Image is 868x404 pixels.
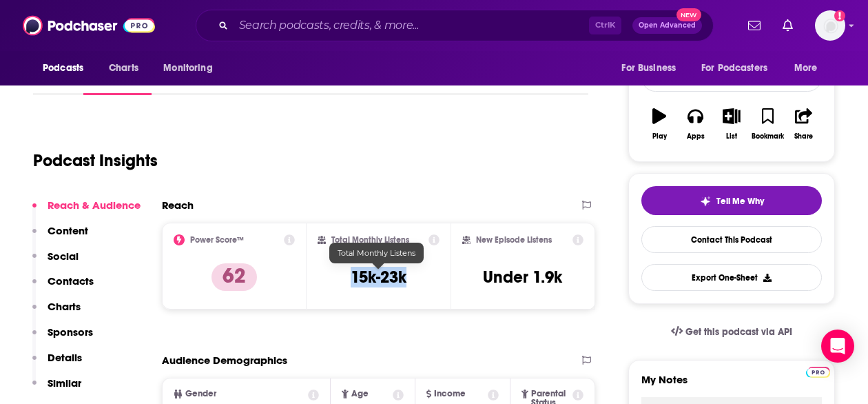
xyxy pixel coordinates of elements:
button: open menu [692,55,787,81]
a: Get this podcast via API [660,315,803,349]
button: Open AdvancedNew [632,17,702,34]
img: Podchaser Pro [806,367,830,378]
button: Charts [32,300,81,325]
p: Contacts [48,274,94,287]
h2: New Episode Listens [476,235,552,245]
h2: Reach [162,199,194,212]
span: Podcasts [43,59,83,78]
span: Age [351,390,369,398]
span: Charts [109,59,138,78]
span: New [676,8,701,21]
h3: Under 1.9k [483,267,562,287]
a: Pro website [806,365,830,378]
span: For Business [621,59,676,78]
p: Content [48,224,88,237]
button: open menu [785,55,835,81]
span: Tell Me Why [716,196,764,207]
button: Content [32,224,88,250]
h2: Total Monthly Listens [331,235,409,245]
button: Apps [677,99,713,149]
button: Reach & Audience [32,199,141,224]
p: Charts [48,300,81,313]
button: open menu [612,55,693,81]
h1: Podcast Insights [33,150,158,171]
a: Contact This Podcast [641,226,822,253]
p: 62 [211,263,257,291]
img: tell me why sparkle [700,196,711,207]
button: Similar [32,376,81,402]
a: Charts [100,55,147,81]
h3: 15k-23k [351,267,406,287]
span: Ctrl K [589,17,621,34]
label: My Notes [641,373,822,397]
button: Contacts [32,274,94,300]
span: Gender [185,390,216,398]
button: Export One-Sheet [641,264,822,291]
h2: Power Score™ [190,235,244,245]
span: Total Monthly Listens [338,248,415,258]
p: Social [48,250,79,263]
button: Share [786,99,822,149]
div: Apps [687,132,705,141]
button: List [714,99,750,149]
button: Play [641,99,677,149]
span: Get this podcast via API [685,326,792,338]
button: open menu [33,55,101,81]
div: List [726,132,737,141]
div: Open Intercom Messenger [821,330,854,363]
button: Details [32,351,82,376]
span: Monitoring [163,59,212,78]
div: Play [652,132,667,141]
input: Search podcasts, credits, & more... [234,14,589,37]
span: Open Advanced [639,22,696,29]
div: Search podcasts, credits, & more... [196,10,714,41]
span: More [794,59,818,78]
img: User Profile [815,10,845,41]
button: tell me why sparkleTell Me Why [641,186,822,215]
span: Income [434,390,466,398]
a: Show notifications dropdown [777,14,798,37]
button: Sponsors [32,325,93,351]
button: open menu [154,55,230,81]
p: Reach & Audience [48,199,141,212]
div: Bookmark [752,132,784,141]
p: Details [48,351,82,364]
button: Show profile menu [815,10,845,41]
button: Social [32,250,79,275]
p: Sponsors [48,325,93,339]
a: Show notifications dropdown [743,14,766,37]
img: Podchaser - Follow, Share and Rate Podcasts [23,12,155,39]
span: For Podcasters [701,59,767,78]
h2: Audience Demographics [162,354,287,367]
svg: Add a profile image [834,10,845,21]
div: Share [794,132,813,141]
button: Bookmark [750,99,785,149]
span: Logged in as aridings [815,10,845,41]
p: Similar [48,376,81,390]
